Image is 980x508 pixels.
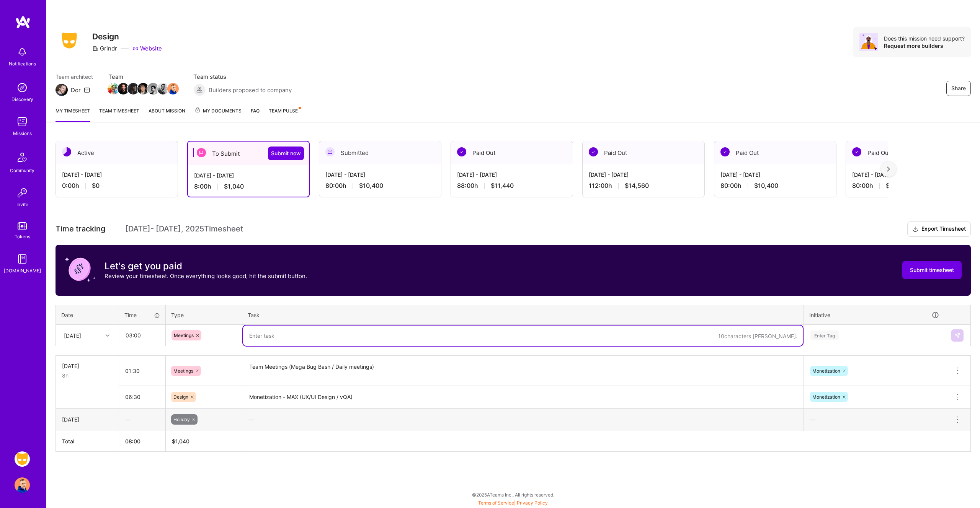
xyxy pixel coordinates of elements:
img: Submitted [325,147,335,156]
div: To Submit [188,142,309,165]
span: Meetings [173,368,193,374]
div: 112:00 h [589,182,698,190]
div: Paid Out [451,141,573,164]
img: Active [62,147,71,156]
div: Paid Out [714,141,836,164]
button: Share [946,81,971,96]
th: Task [242,305,804,325]
div: Tokens [15,233,30,241]
div: Enter Tag [810,329,839,341]
img: tokens [18,222,27,230]
div: — [804,409,945,430]
th: 08:00 [119,431,166,451]
img: Team Member Avatar [157,83,169,94]
input: HH:MM [119,361,165,381]
img: Team Member Avatar [147,83,159,94]
a: Privacy Policy [517,500,548,506]
img: teamwork [15,114,30,129]
a: Team Member Avatar [148,82,158,95]
div: [DATE] [62,362,113,370]
i: icon Chevron [106,334,109,337]
input: HH:MM [119,325,165,345]
span: $10,400 [886,182,910,190]
img: guide book [15,251,30,267]
div: Time [124,311,160,319]
img: User Avatar [15,477,30,493]
img: Submit [954,332,960,339]
img: To Submit [197,148,206,157]
img: Avatar [859,33,878,51]
img: Paid Out [589,147,598,156]
a: Team Member Avatar [138,82,148,95]
button: Submit now [268,147,304,160]
img: Community [13,148,31,166]
i: icon CompanyGray [92,46,98,52]
a: My Documents [194,107,242,122]
img: Team Architect [56,84,68,96]
a: Team timesheet [99,107,139,122]
div: 10 characters [PERSON_NAME]. [718,332,797,340]
a: Terms of Service [478,500,514,506]
div: [DATE] - [DATE] [852,171,962,179]
span: Team [108,73,178,81]
span: | [478,500,548,506]
div: 8h [62,371,113,379]
div: [DATE] - [DATE] [720,171,830,179]
h3: Design [92,32,162,41]
span: $ 1,040 [172,438,189,444]
div: Discovery [11,95,33,103]
div: Notifications [9,60,36,68]
a: Team Member Avatar [108,82,118,95]
div: Initiative [809,311,939,319]
a: FAQ [251,107,260,122]
div: Dor [71,86,81,94]
div: — [242,409,804,430]
img: Paid Out [720,147,730,156]
p: Review your timesheet. Once everything looks good, hit the submit button. [105,272,307,280]
div: Missions [13,129,32,137]
img: Team Member Avatar [167,83,179,94]
a: User Avatar [13,477,32,493]
div: © 2025 ATeams Inc., All rights reserved. [46,485,980,504]
img: Company Logo [56,30,83,51]
div: Does this mission need support? [884,35,965,42]
span: $1,040 [224,182,244,190]
img: discovery [15,80,30,95]
span: $14,560 [625,182,649,190]
a: Website [132,44,162,52]
i: icon Mail [84,87,90,93]
span: Meetings [174,332,194,338]
img: Team Member Avatar [127,83,139,94]
span: $11,440 [491,182,514,190]
div: 8:00 h [194,182,303,190]
div: 80:00 h [720,182,830,190]
div: 88:00 h [457,182,567,190]
img: Team Member Avatar [108,83,119,94]
img: Paid Out [852,147,861,156]
div: [DATE] [62,415,113,423]
th: Date [56,305,119,325]
textarea: Monetization - MAX (UX/UI Design / vQA) [243,387,803,408]
div: Invite [16,200,28,208]
span: Submit now [271,150,301,157]
div: [DATE] - [DATE] [457,171,567,179]
div: Community [10,166,34,174]
span: Holiday [173,417,190,422]
img: Paid Out [457,147,466,156]
a: Team Member Avatar [168,82,178,95]
button: Export Timesheet [907,221,971,237]
div: [DATE] - [DATE] [62,171,171,179]
div: Paid Out [846,141,968,164]
div: [DATE] - [DATE] [325,171,435,179]
span: $10,400 [359,182,383,190]
div: [DATE] - [DATE] [194,171,303,179]
img: Team Member Avatar [118,83,129,94]
a: Team Pulse [269,107,300,122]
div: 80:00 h [852,182,962,190]
a: Team Member Avatar [118,82,128,95]
div: 0:00 h [62,182,171,190]
i: icon Download [912,225,918,233]
img: coin [65,254,95,285]
span: Share [951,85,966,92]
span: $0 [92,182,100,190]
